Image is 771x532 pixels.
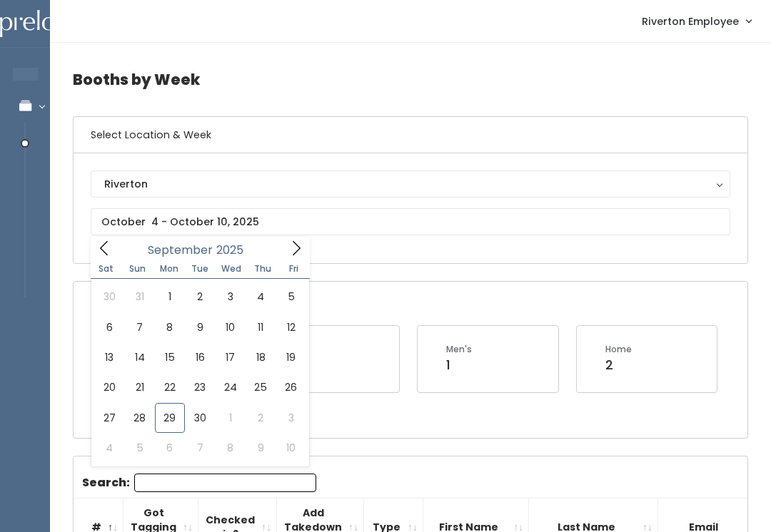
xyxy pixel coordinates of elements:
[124,282,154,312] span: August 31, 2025
[246,282,276,312] span: September 4, 2025
[94,342,124,372] span: September 13, 2025
[216,312,246,342] span: September 10, 2025
[155,403,185,433] span: September 29, 2025
[276,372,306,402] span: September 26, 2025
[124,312,154,342] span: September 7, 2025
[278,265,310,273] span: Fri
[148,245,213,256] span: September
[185,433,215,463] span: October 7, 2025
[246,312,276,342] span: September 11, 2025
[216,342,246,372] span: September 17, 2025
[94,403,124,433] span: September 27, 2025
[446,343,472,356] div: Men's
[91,208,730,235] input: October 4 - October 10, 2025
[185,282,215,312] span: September 2, 2025
[124,433,154,463] span: October 5, 2025
[124,342,154,372] span: September 14, 2025
[276,342,306,372] span: September 19, 2025
[642,14,739,29] span: Riverton Employee
[216,372,246,402] span: September 24, 2025
[184,265,216,273] span: Tue
[134,474,316,492] input: Search:
[246,372,276,402] span: September 25, 2025
[185,342,215,372] span: September 16, 2025
[213,241,256,259] input: Year
[276,403,306,433] span: October 3, 2025
[124,372,154,402] span: September 21, 2025
[247,265,278,273] span: Thu
[276,282,306,312] span: September 5, 2025
[276,312,306,342] span: September 12, 2025
[74,117,747,153] h6: Select Location & Week
[155,372,185,402] span: September 22, 2025
[216,282,246,312] span: September 3, 2025
[185,312,215,342] span: September 9, 2025
[94,312,124,342] span: September 6, 2025
[155,433,185,463] span: October 6, 2025
[91,265,122,273] span: Sat
[216,265,247,273] span: Wed
[446,356,472,374] div: 1
[246,342,276,372] span: September 18, 2025
[185,403,215,433] span: September 30, 2025
[628,6,765,36] a: Riverton Employee
[104,176,717,192] div: Riverton
[122,265,153,273] span: Sun
[155,342,185,372] span: September 15, 2025
[124,403,154,433] span: September 28, 2025
[153,265,185,273] span: Mon
[185,372,215,402] span: September 23, 2025
[94,282,124,312] span: August 30, 2025
[216,403,246,433] span: October 1, 2025
[246,403,276,433] span: October 2, 2025
[82,474,316,492] label: Search:
[605,356,632,374] div: 2
[73,60,748,99] h4: Booths by Week
[94,372,124,402] span: September 20, 2025
[155,312,185,342] span: September 8, 2025
[605,343,632,356] div: Home
[91,170,730,198] button: Riverton
[276,433,306,463] span: October 10, 2025
[94,433,124,463] span: October 4, 2025
[155,282,185,312] span: September 1, 2025
[216,433,246,463] span: October 8, 2025
[246,433,276,463] span: October 9, 2025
